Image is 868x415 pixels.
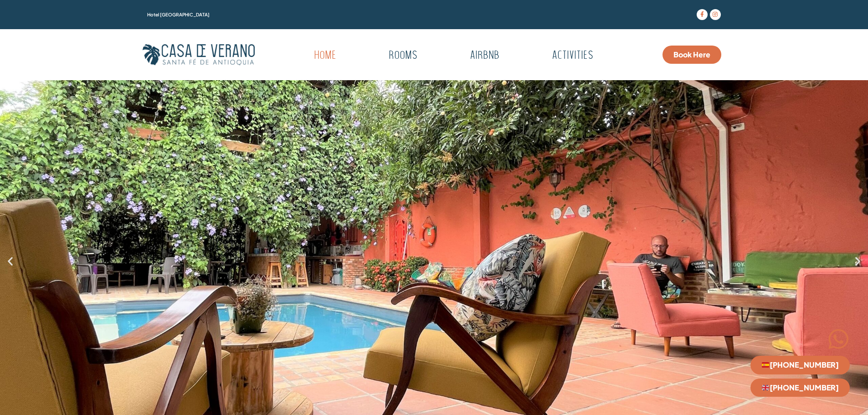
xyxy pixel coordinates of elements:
[529,46,616,67] a: Activities
[852,255,863,266] div: Next slide
[673,51,710,58] span: Book Here
[761,384,839,391] span: [PHONE_NUMBER]
[762,361,769,369] img: 🇪🇸
[291,46,359,67] a: Home
[750,356,850,374] a: 🇪🇸[PHONE_NUMBER]
[750,379,850,397] a: 🇬🇧[PHONE_NUMBER]
[762,384,769,391] img: 🇬🇧
[761,361,839,369] span: [PHONE_NUMBER]
[663,46,721,64] a: Book Here
[366,46,440,67] a: Rooms
[5,255,16,266] div: Previous slide
[147,12,613,17] h1: Hotel [GEOGRAPHIC_DATA]
[447,46,522,67] a: Airbnb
